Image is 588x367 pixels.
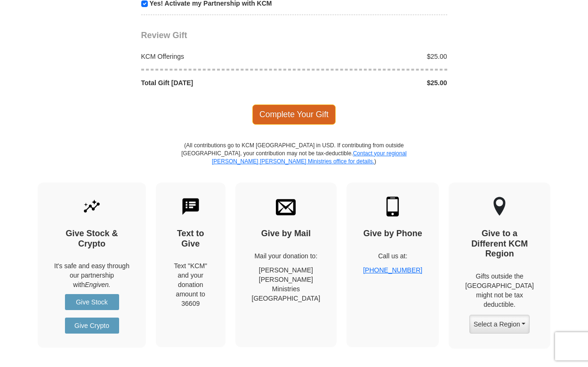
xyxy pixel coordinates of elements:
p: [PERSON_NAME] [PERSON_NAME] Ministries [GEOGRAPHIC_DATA] [252,265,321,303]
h4: Give Stock & Crypto [54,229,129,249]
i: Engiven. [85,281,110,288]
h4: Give by Mail [252,229,321,239]
img: mobile.svg [383,197,403,216]
span: Complete Your Gift [252,104,336,124]
p: It's safe and easy through our partnership with [54,261,129,289]
img: other-region [493,197,506,216]
img: give-by-stock.svg [82,197,102,216]
p: Gifts outside the [GEOGRAPHIC_DATA] might not be tax deductible. [465,271,534,309]
span: Review Gift [141,31,187,40]
h4: Text to Give [172,229,209,249]
div: $25.00 [294,78,452,88]
p: (All contributions go to KCM [GEOGRAPHIC_DATA] in USD. If contributing from outside [GEOGRAPHIC_D... [181,142,407,183]
p: Call us at: [363,251,422,261]
img: text-to-give.svg [181,197,201,216]
a: Contact your regional [PERSON_NAME] [PERSON_NAME] Ministries office for details. [212,150,407,165]
p: Mail your donation to: [252,251,321,261]
div: Total Gift [DATE] [136,78,294,88]
button: Select a Region [469,315,530,334]
a: Give Stock [65,294,119,310]
a: [PHONE_NUMBER] [363,266,422,274]
a: Give Crypto [65,318,119,334]
div: KCM Offerings [136,52,294,61]
div: $25.00 [294,52,452,61]
h4: Give by Phone [363,229,422,239]
img: envelope.svg [276,197,296,216]
div: Text "KCM" and your donation amount to 36609 [172,261,209,308]
h4: Give to a Different KCM Region [465,229,534,259]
